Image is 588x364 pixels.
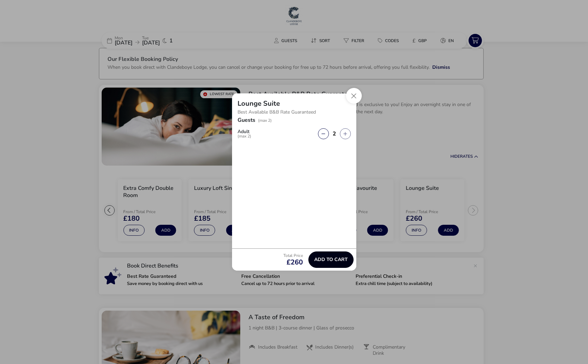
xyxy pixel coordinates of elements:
p: Best Available B&B Rate Guaranteed [238,107,351,117]
span: Add to cart [314,257,348,262]
h2: Lounge Suite [238,99,280,108]
p: Total Price [283,253,303,258]
h2: Guests [238,116,255,132]
span: £260 [283,259,303,266]
button: Add to cart [308,251,354,268]
span: (max 2) [258,118,272,123]
button: Close [346,88,362,104]
label: Adult [238,129,257,138]
span: (max 2) [238,134,251,138]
